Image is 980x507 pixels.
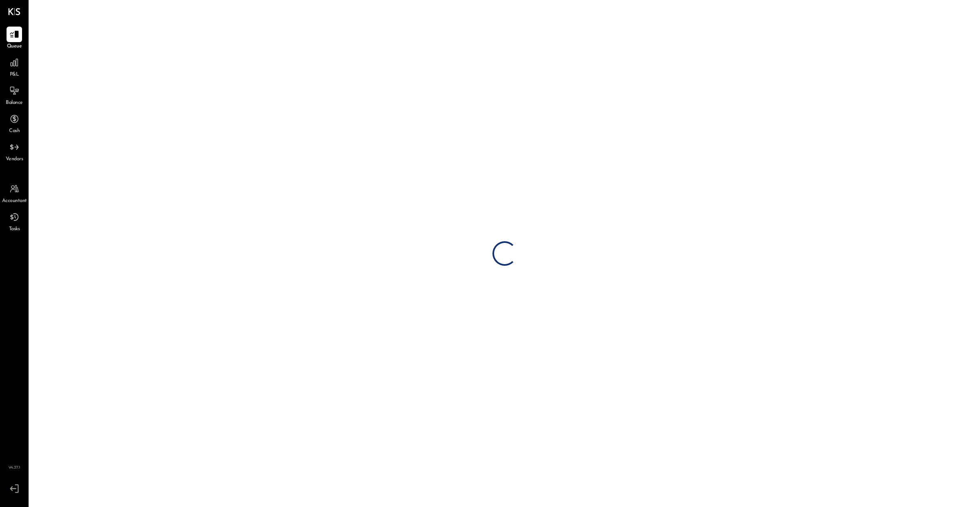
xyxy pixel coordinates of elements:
[0,181,28,205] a: Accountant
[0,139,28,163] a: Vendors
[0,83,28,107] a: Balance
[6,99,23,107] span: Balance
[0,209,28,233] a: Tasks
[9,128,20,135] span: Cash
[0,55,28,79] a: P&L
[6,156,23,163] span: Vendors
[0,27,28,50] a: Queue
[10,71,19,79] span: P&L
[0,111,28,135] a: Cash
[9,226,20,233] span: Tasks
[2,197,27,205] span: Accountant
[7,43,22,50] span: Queue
